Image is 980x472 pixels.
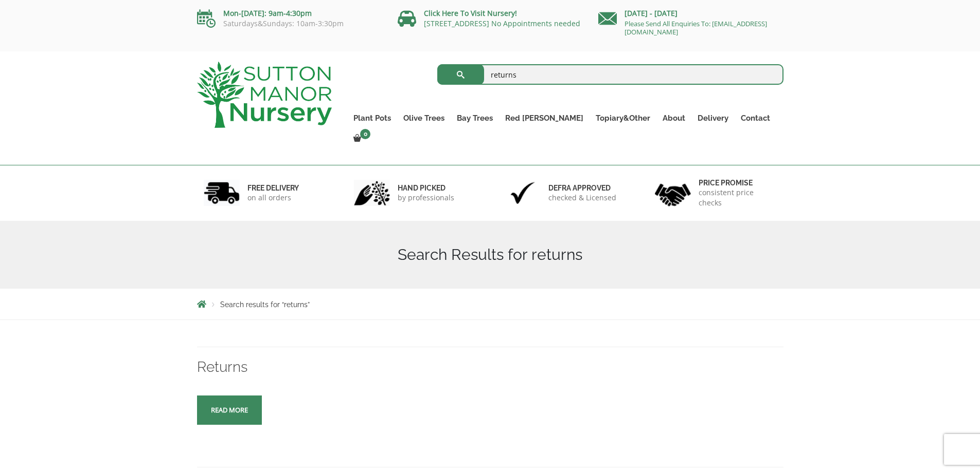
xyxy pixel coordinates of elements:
[347,131,373,146] a: 0
[247,183,299,193] h6: FREE DELIVERY
[437,64,783,85] input: Search...
[505,180,541,206] img: 3.jpg
[354,180,390,206] img: 2.jpg
[655,177,691,209] img: 4.jpg
[699,187,777,208] p: consistent price checks
[625,19,767,36] a: Please Send All Enquiries To: [EMAIL_ADDRESS][DOMAIN_NAME]
[197,20,382,28] p: Saturdays&Sundays: 10am-3:30pm
[347,111,397,125] a: Plant Pots
[398,183,454,193] h6: hand picked
[197,7,382,20] p: Mon-[DATE]: 9am-4:30pm
[197,62,332,128] img: logo
[204,180,240,206] img: 1.jpg
[424,8,517,18] a: Click Here To Visit Nursery!
[656,111,691,125] a: About
[220,300,310,309] span: Search results for “returns”
[548,183,616,193] h6: Defra approved
[548,193,616,203] p: checked & Licensed
[735,111,776,125] a: Contact
[197,358,247,375] a: Returns
[451,111,499,125] a: Bay Trees
[398,193,454,203] p: by professionals
[598,7,783,20] p: [DATE] - [DATE]
[197,246,783,264] h1: Search Results for returns
[247,193,299,203] p: on all orders
[699,178,777,187] h6: Price promise
[424,18,580,28] a: [STREET_ADDRESS] No Appointments needed
[590,111,656,125] a: Topiary&Other
[360,129,370,139] span: 0
[197,395,262,425] a: Read more
[197,300,783,308] nav: Breadcrumbs
[397,111,451,125] a: Olive Trees
[691,111,735,125] a: Delivery
[499,111,590,125] a: Red [PERSON_NAME]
